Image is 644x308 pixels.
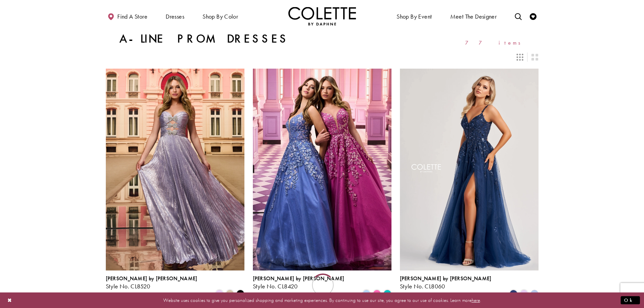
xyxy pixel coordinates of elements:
span: Shop By Event [397,13,432,20]
a: Meet the designer [449,7,499,25]
div: Layout Controls [102,50,543,65]
i: Gold Dust [226,290,234,298]
span: Switch layout to 2 columns [531,54,538,61]
div: Colette by Daphne Style No. CL8420 [253,276,344,290]
span: [PERSON_NAME] by [PERSON_NAME] [253,275,344,282]
i: Periwinkle [362,290,371,298]
span: Style No. CL8520 [106,282,150,290]
h1: A-Line Prom Dresses [119,32,289,46]
a: Toggle search [513,7,523,25]
span: 77 items [465,40,525,46]
i: Pink [373,290,381,298]
i: Jade [383,290,391,298]
a: Visit Colette by Daphne Style No. CL8520 Page [106,69,244,270]
div: Colette by Daphne Style No. CL8060 [400,276,492,290]
i: Navy Blue [509,290,518,298]
span: Dresses [166,13,184,20]
span: [PERSON_NAME] by [PERSON_NAME] [106,275,197,282]
span: Find a store [117,13,147,20]
button: Close Dialog [4,294,16,306]
span: Shop By Event [395,7,433,25]
a: here [472,297,480,303]
a: Visit Colette by Daphne Style No. CL8060 Page [400,69,539,270]
i: Bluebell [530,290,539,298]
a: Check Wishlist [528,7,538,25]
i: Lilac [520,290,528,298]
span: Shop by color [201,7,240,25]
button: Submit Dialog [621,296,640,304]
a: Visit Colette by Daphne Style No. CL8420 Page [253,69,391,270]
span: Shop by color [202,13,238,20]
span: Style No. CL8060 [400,282,445,290]
i: Black [236,290,244,298]
span: Dresses [164,7,186,25]
span: Switch layout to 3 columns [517,54,523,61]
div: Colette by Daphne Style No. CL8520 [106,276,197,290]
img: Colette by Daphne [288,7,356,25]
p: Website uses cookies to give you personalized shopping and marketing experiences. By continuing t... [49,295,595,305]
a: Visit Home Page [288,7,356,25]
span: [PERSON_NAME] by [PERSON_NAME] [400,275,492,282]
a: Find a store [106,7,149,25]
span: Style No. CL8420 [253,282,298,290]
span: Meet the designer [450,13,497,20]
i: Lilac [215,290,223,298]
